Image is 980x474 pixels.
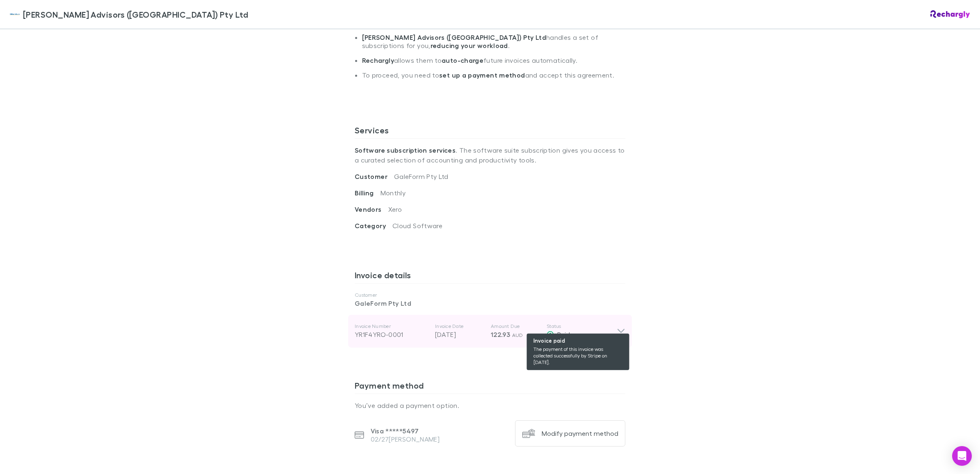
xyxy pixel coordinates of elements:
[491,330,510,339] span: 122.93
[23,8,248,21] span: [PERSON_NAME] Advisors ([GEOGRAPHIC_DATA]) Pty Ltd
[394,172,449,180] span: GaleForm Pty Ltd
[371,435,440,443] p: 02/27 [PERSON_NAME]
[952,446,972,466] div: Open Intercom Messenger
[930,10,970,18] img: Rechargly Logo
[491,323,540,330] p: Amount Due
[355,401,625,410] p: You’ve added a payment option.
[362,56,394,64] strong: Rechargly
[435,323,484,330] p: Invoice Date
[431,41,508,50] strong: reducing your workload
[355,380,625,394] h3: Payment method
[10,9,20,19] img: William Buck Advisors (WA) Pty Ltd's Logo
[542,429,618,437] div: Modify payment method
[348,315,632,348] div: Invoice NumberYR1F4YRO-0001Invoice Date[DATE]Amount Due122.93 AUDStatus
[512,332,523,338] span: AUD
[362,56,625,71] li: allows them to future invoices automatically.
[355,222,392,230] span: Category
[381,189,406,197] span: Monthly
[439,71,525,79] strong: set up a payment method
[355,205,388,213] span: Vendors
[355,323,428,330] p: Invoice Number
[435,330,484,339] p: [DATE]
[355,146,456,154] strong: Software subscription services
[355,298,625,308] p: GaleForm Pty Ltd
[362,33,625,56] li: handles a set of subscriptions for you, .
[362,71,625,86] li: To proceed, you need to and accept this agreement.
[355,172,394,181] span: Customer
[522,427,535,440] img: Modify payment method's Logo
[392,222,442,229] span: Cloud Software
[442,56,483,64] strong: auto-charge
[388,205,402,213] span: Xero
[355,189,381,197] span: Billing
[355,292,625,298] p: Customer
[547,323,617,330] p: Status
[355,330,428,339] div: YR1F4YRO-0001
[362,33,546,41] strong: [PERSON_NAME] Advisors ([GEOGRAPHIC_DATA]) Pty Ltd
[515,420,625,447] button: Modify payment method
[355,139,625,172] p: . The software suite subscription gives you access to a curated selection of accounting and produ...
[355,125,625,138] h3: Services
[557,330,570,338] span: Paid
[355,270,625,283] h3: Invoice details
